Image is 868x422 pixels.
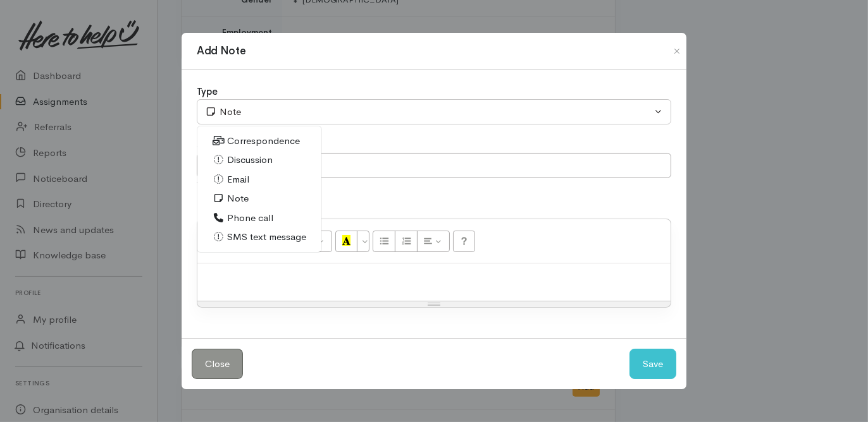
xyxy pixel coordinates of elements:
[227,230,306,244] span: SMS text message
[197,178,671,191] div: What's this note about?
[205,105,652,119] div: Note
[629,349,676,380] button: Save
[197,99,671,125] button: Note
[192,349,243,380] button: Close
[227,134,300,148] span: Correspondence
[197,301,671,307] div: Resize
[417,231,450,252] button: Paragraph
[227,211,273,226] span: Phone call
[453,231,476,252] button: Help
[197,85,218,99] label: Type
[227,153,273,167] span: Discussion
[667,44,687,59] button: Close
[335,231,358,252] button: Recent Color
[395,231,418,252] button: Ordered list (CTRL+SHIFT+NUM8)
[197,43,245,59] h1: Add Note
[227,172,249,187] span: Email
[227,191,249,206] span: Note
[373,231,395,252] button: Unordered list (CTRL+SHIFT+NUM7)
[357,231,369,252] button: More Color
